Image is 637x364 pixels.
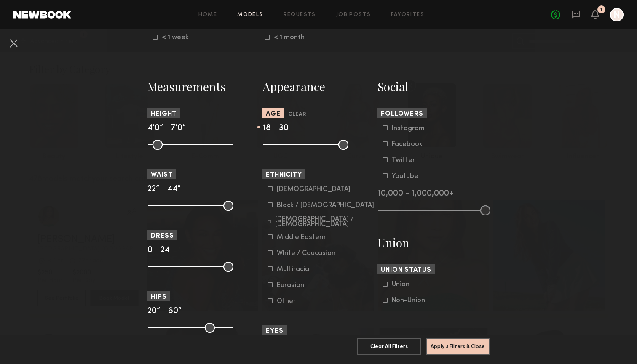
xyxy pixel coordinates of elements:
[381,267,431,274] span: Union Status
[147,246,170,254] span: 0 - 24
[377,235,490,251] h3: Union
[610,8,624,21] a: N
[288,110,306,120] button: Clear
[392,158,425,163] div: Twitter
[7,36,20,51] common-close-button: Cancel
[274,35,307,40] div: < 1 month
[147,307,182,315] span: 20” - 60”
[147,185,181,193] span: 22” - 44”
[277,187,351,192] div: [DEMOGRAPHIC_DATA]
[277,283,310,288] div: Eurasian
[147,79,260,95] h3: Measurements
[262,124,289,132] span: 18 - 30
[147,124,186,132] span: 4’0” - 7’0”
[266,328,284,335] span: Eyes
[284,12,316,18] a: Requests
[198,12,217,18] a: Home
[392,126,425,131] div: Instagram
[391,12,424,18] a: Favorites
[426,338,490,355] button: Apply 3 Filters & Close
[162,35,195,40] div: < 1 week
[275,217,375,227] div: [DEMOGRAPHIC_DATA] / [DEMOGRAPHIC_DATA]
[7,36,20,50] button: Cancel
[392,282,425,287] div: Union
[266,172,302,178] span: Ethnicity
[392,298,425,303] div: Non-Union
[151,111,177,117] span: Height
[357,338,421,355] button: Clear All Filters
[277,203,374,208] div: Black / [DEMOGRAPHIC_DATA]
[262,79,375,95] h3: Appearance
[336,12,371,18] a: Job Posts
[381,111,423,117] span: Followers
[151,233,174,239] span: Dress
[151,172,173,178] span: Waist
[237,12,263,18] a: Models
[377,79,490,95] h3: Social
[392,142,425,147] div: Facebook
[277,267,311,272] div: Multiracial
[277,235,326,240] div: Middle Eastern
[600,8,602,12] div: 1
[277,251,335,256] div: White / Caucasian
[266,111,281,117] span: Age
[377,190,490,198] div: 10,000 - 1,000,000+
[277,299,310,304] div: Other
[392,174,425,179] div: Youtube
[151,294,167,300] span: Hips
